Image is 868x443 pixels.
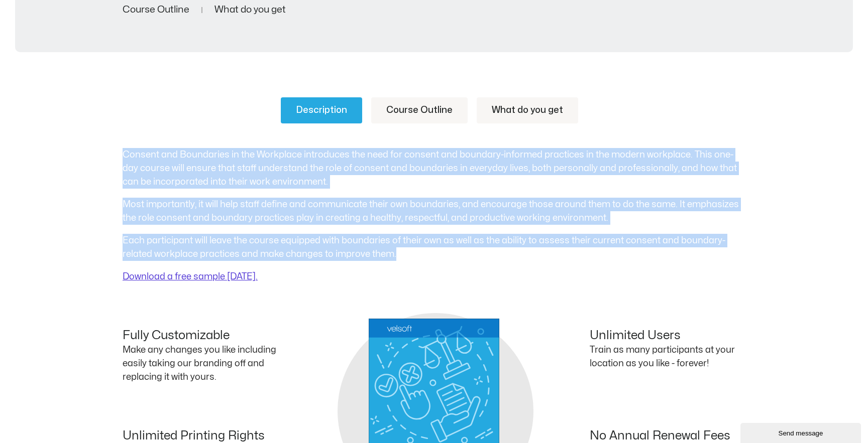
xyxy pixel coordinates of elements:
[477,97,578,123] a: What do you get
[123,329,278,343] h4: Fully Customizable
[123,198,745,225] p: Most importantly, it will help staff define and communicate their own boundaries, and encourage t...
[281,97,362,123] a: Description
[123,234,745,261] p: Each participant will leave the course equipped with boundaries of their own as well as the abili...
[123,343,278,384] p: Make any changes you like including easily taking our branding off and replacing it with yours.
[123,272,258,281] a: Download a free sample [DATE].
[123,148,745,189] p: Consent and Boundaries in the Workplace introduces the need for consent and boundary-informed pra...
[590,329,745,343] h4: Unlimited Users
[740,421,863,443] iframe: chat widget
[371,97,468,123] a: Course Outline
[123,5,189,15] a: Course Outline
[590,343,745,370] p: Train as many participants at your location as you like - forever!
[214,5,286,15] a: What do you get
